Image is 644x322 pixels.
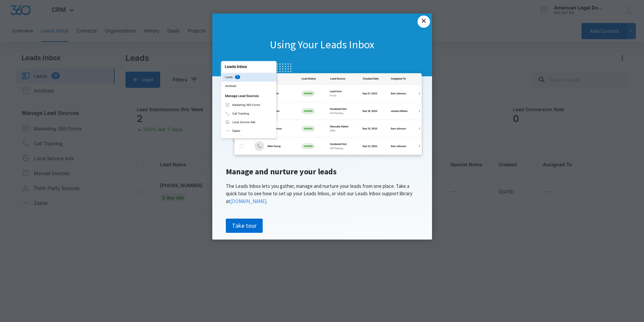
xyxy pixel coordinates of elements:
a: Take tour [226,219,263,233]
span: Manage and nurture your leads [226,166,337,177]
a: Close modal [418,16,430,28]
a: [DOMAIN_NAME] [230,198,266,204]
h1: Using Your Leads Inbox [212,38,432,52]
span: The Leads Inbox lets you gather, manage and nurture your leads from one place. Take a quick tour ... [226,183,412,204]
